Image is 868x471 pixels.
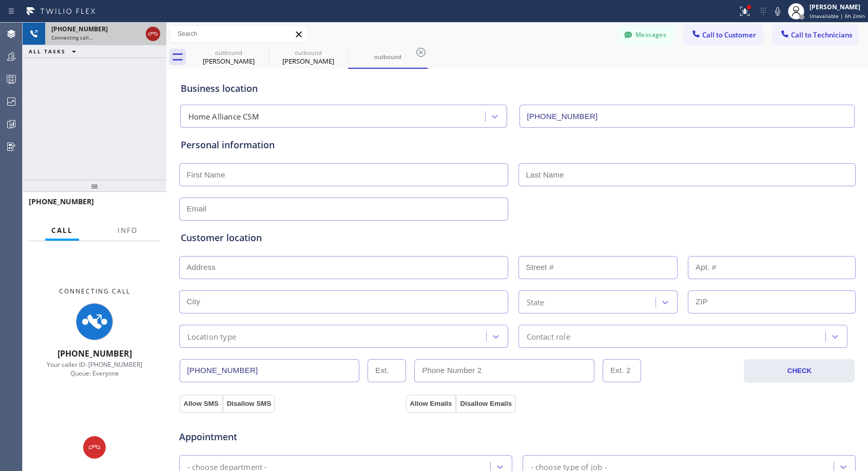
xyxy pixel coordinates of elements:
div: [PERSON_NAME] [809,3,865,11]
span: Call [51,226,73,235]
div: outbound [190,49,267,56]
button: Mute [770,4,785,18]
span: Your caller ID: [PHONE_NUMBER] Queue: Everyone [47,360,142,378]
input: ZIP [688,290,856,313]
input: Last Name [518,163,856,186]
span: Call to Customer [702,30,756,40]
span: Info [118,226,138,235]
input: Street # [518,256,678,279]
span: Appointment [179,430,403,444]
button: Allow Emails [406,395,456,413]
input: Apt. # [688,256,856,279]
span: [PHONE_NUMBER] [29,197,94,206]
div: [PERSON_NAME] [190,56,267,66]
button: Hang up [146,27,160,41]
button: Allow SMS [180,395,223,413]
input: Ext. [368,359,406,382]
input: Phone Number 2 [414,359,594,382]
div: outbound [349,53,427,61]
input: Phone Number [519,105,855,128]
div: Andrea Grundt [190,46,267,69]
div: State [527,296,545,308]
button: Call to Customer [684,25,763,45]
span: [PHONE_NUMBER] [57,348,132,359]
span: Unavailable | 6h 2min [809,12,865,19]
input: Address [179,256,508,279]
div: Home Alliance CSM [188,111,259,123]
span: [PHONE_NUMBER] [51,25,108,33]
div: Contact role [527,330,570,342]
span: ALL TASKS [29,48,66,55]
input: City [179,290,508,313]
input: Ext. 2 [603,359,641,382]
input: Phone Number [180,359,360,382]
button: ALL TASKS [23,45,86,57]
span: Connecting call… [51,34,93,41]
button: CHECK [744,359,855,383]
div: Customer location [181,231,854,245]
div: Business location [181,82,854,95]
button: Disallow Emails [456,395,516,413]
div: Personal information [181,138,854,152]
div: [PERSON_NAME] [269,56,347,66]
button: Messages [618,25,674,45]
button: Call to Technicians [773,25,858,45]
button: Info [111,221,144,241]
div: Evan Farber [269,46,347,69]
div: Location type [187,330,237,342]
span: Call to Technicians [791,30,852,40]
div: outbound [269,49,347,56]
button: Hang up [83,436,106,459]
button: Call [45,221,79,241]
span: Connecting Call [59,287,130,296]
button: Disallow SMS [223,395,276,413]
input: First Name [179,163,508,186]
input: Email [179,198,508,221]
input: Search [170,26,307,42]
